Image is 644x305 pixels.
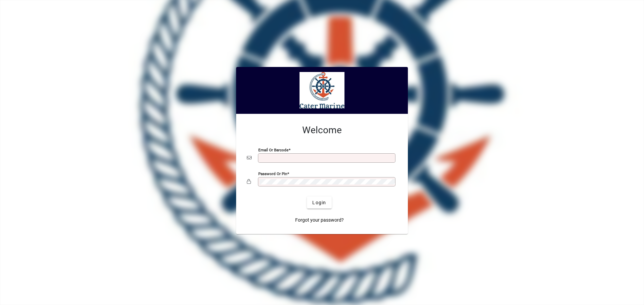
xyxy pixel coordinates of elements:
[295,217,344,224] span: Forgot your password?
[247,125,397,136] h2: Welcome
[292,214,346,226] a: Forgot your password?
[258,148,288,152] mat-label: Email or Barcode
[307,197,331,209] button: Login
[312,199,326,206] span: Login
[258,171,287,176] mat-label: Password or Pin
